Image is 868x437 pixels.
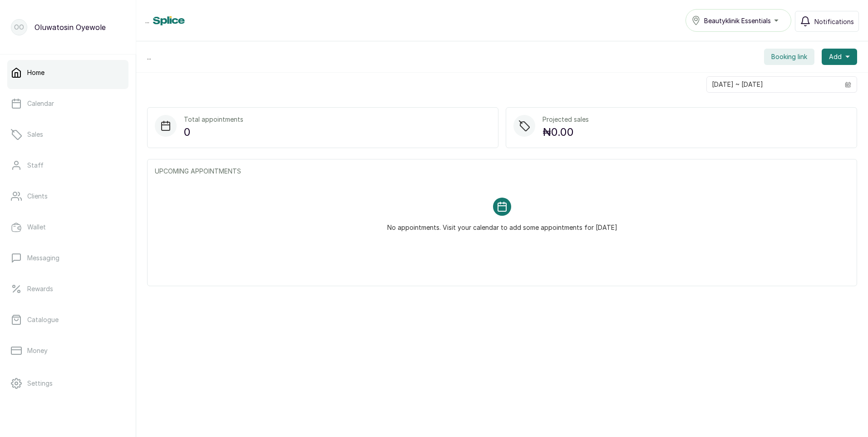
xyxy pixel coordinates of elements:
p: Oluwatosin Oyewole [35,22,106,33]
p: No appointments. Visit your calendar to add some appointments for [DATE] [387,216,617,232]
p: Projected sales [542,115,589,124]
a: Messaging [7,245,128,271]
span: Notifications [814,17,854,26]
input: Select date [707,77,839,92]
p: UPCOMING APPOINTMENTS [155,167,849,176]
a: Settings [7,371,128,396]
button: Beautyklinik Essentials [686,9,791,32]
span: Beautyklinik Essentials [704,16,771,25]
button: Add [822,49,857,65]
span: Booking link [771,52,807,61]
a: Wallet [7,214,128,240]
p: Clients [27,192,48,201]
div: ... [136,41,868,73]
p: Money [27,346,48,355]
a: Sales [7,122,128,147]
p: Catalogue [27,315,59,324]
a: Clients [7,184,128,209]
p: Calendar [27,99,54,108]
p: OO [14,23,24,32]
a: Rewards [7,276,128,302]
p: Messaging [27,253,59,263]
a: Staff [7,153,128,178]
a: Home [7,60,128,85]
button: Booking link [764,49,814,65]
p: Settings [27,379,53,388]
button: Notifications [795,11,859,32]
a: Calendar [7,91,128,116]
p: ₦0.00 [542,124,589,140]
p: Wallet [27,223,46,232]
p: Total appointments [184,115,243,124]
p: 0 [184,124,243,140]
svg: calendar [845,81,851,88]
span: Add [829,52,842,61]
div: ... [145,16,244,25]
a: Money [7,338,128,363]
p: Rewards [27,284,53,293]
a: Catalogue [7,307,128,333]
a: Support [7,402,128,427]
p: Home [27,68,44,77]
p: Staff [27,161,44,170]
p: Sales [27,130,43,139]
